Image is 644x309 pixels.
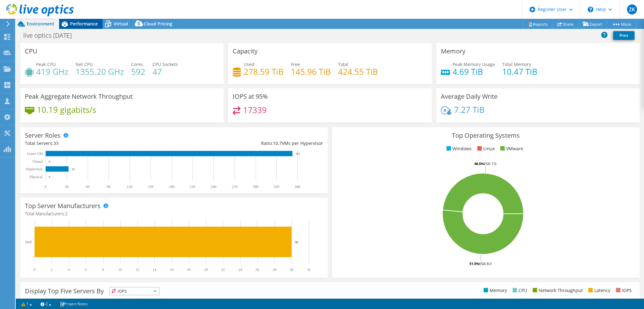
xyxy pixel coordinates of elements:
[153,268,156,272] text: 14
[253,185,258,189] text: 300
[291,61,300,67] span: Free
[243,107,267,113] h4: 17339
[204,268,208,272] text: 20
[474,161,484,166] tspan: 48.5%
[65,185,69,189] text: 30
[170,268,174,272] text: 16
[232,185,237,189] text: 270
[273,268,276,272] text: 28
[127,185,132,189] text: 120
[476,145,495,152] li: Linux
[68,268,70,272] text: 4
[17,300,36,308] a: 1
[36,68,68,75] h4: 419 GHz
[499,145,523,152] li: VMware
[131,68,145,75] h4: 592
[27,21,54,27] span: Environment
[238,268,242,272] text: 24
[32,159,43,164] text: Virtual
[614,287,632,294] li: IOPS
[153,68,178,75] h4: 47
[25,48,37,55] h3: CPU
[479,261,491,266] tspan: ESXi 8.0
[107,185,110,189] text: 90
[75,61,93,67] span: Net CPU
[290,268,293,272] text: 30
[114,21,128,27] span: Virtual
[552,19,578,29] a: Share
[187,268,191,272] text: 18
[233,48,258,55] h3: Capacity
[233,93,268,100] h3: IOPS at 95%
[86,185,90,189] text: 60
[441,48,465,55] h3: Memory
[273,140,282,146] span: 10.7
[511,287,527,294] li: CPU
[441,93,497,100] h3: Average Daily Write
[296,152,300,155] text: 353
[174,140,323,147] div: Ratio: VMs per Hypervisor
[523,19,553,29] a: Reports
[607,19,636,29] a: More
[502,68,537,75] h4: 10.47 TiB
[244,68,284,75] h4: 278.59 TiB
[613,31,635,40] a: Print
[337,132,635,139] h3: Top Operating Systems
[85,268,87,272] text: 6
[307,268,311,272] text: 32
[291,68,331,75] h4: 145.96 TiB
[136,268,139,272] text: 12
[295,240,298,244] text: 30
[244,61,254,67] span: Used
[169,185,175,189] text: 180
[484,161,496,166] tspan: ESXi 7.0
[25,210,323,217] h4: Total Manufacturers:
[49,160,50,163] text: 0
[153,61,178,67] span: CPU Sockets
[53,140,58,146] span: 33
[30,175,42,179] text: Physical
[49,175,50,179] text: 0
[55,300,92,308] a: Project Notes
[27,152,43,156] text: Guest VM
[588,7,593,12] svg: \n
[338,68,378,75] h4: 424.55 TiB
[221,268,225,272] text: 22
[75,68,124,75] h4: 1355.20 GHz
[26,167,43,171] text: Hypervisor
[445,145,472,152] li: Windows
[25,240,32,244] text: Dell
[45,185,47,189] text: 0
[454,106,485,113] h4: 7.27 TiB
[65,211,68,217] span: 2
[469,261,479,266] tspan: 51.5%
[25,202,101,209] h3: Top Server Manufacturers
[338,61,348,67] span: Total
[502,61,531,67] span: Total Memory
[144,21,172,27] span: Cloud Pricing
[211,185,216,189] text: 240
[148,185,153,189] text: 150
[36,61,56,67] span: Peak CPU
[51,268,53,272] text: 2
[452,68,495,75] h4: 4.69 TiB
[531,287,583,294] li: Network Throughput
[102,268,104,272] text: 8
[25,93,133,100] h3: Peak Aggregate Network Throughput
[25,132,61,139] h3: Server Roles
[578,19,607,29] a: Export
[37,106,96,113] h4: 10.19 gigabits/s
[190,185,195,189] text: 210
[482,287,507,294] li: Memory
[34,268,36,272] text: 0
[627,4,637,14] span: ZK
[25,140,174,147] div: Total Servers:
[295,185,300,189] text: 360
[72,168,75,171] text: 33
[274,185,279,189] text: 330
[20,32,81,39] h1: live optics [DATE]
[131,61,143,67] span: Cores
[36,300,56,308] a: 2
[255,268,259,272] text: 26
[587,287,610,294] li: Latency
